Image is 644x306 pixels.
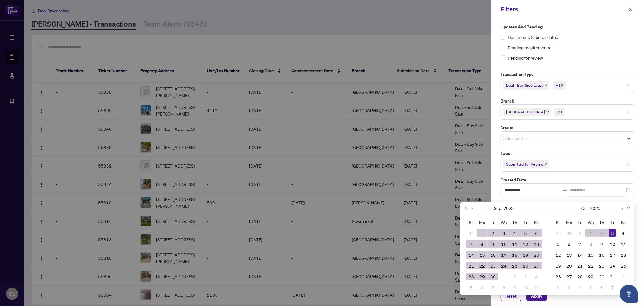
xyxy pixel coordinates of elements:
div: 8 [587,240,594,248]
div: 10 [522,284,529,291]
td: 2025-09-18 [509,249,520,260]
th: Sa [618,217,629,228]
div: 30 [576,229,584,237]
div: 28 [468,273,475,280]
td: 2025-09-25 [509,260,520,271]
div: 8 [479,240,486,248]
div: 12 [555,251,562,259]
td: 2025-10-23 [596,260,607,271]
label: Tags [501,150,634,157]
div: 10 [500,240,508,248]
td: 2025-10-11 [531,282,542,293]
span: Submitted for Review [503,160,549,168]
div: 4 [576,284,584,291]
td: 2025-10-03 [607,228,618,239]
td: 2025-09-23 [488,260,498,271]
span: Deal - Buy Side Lease [506,82,544,88]
td: 2025-09-02 [488,228,498,239]
div: 9 [598,240,605,248]
th: Tu [488,217,498,228]
td: 2025-10-29 [585,271,596,282]
td: 2025-09-15 [477,249,488,260]
th: We [585,217,596,228]
div: 3 [522,273,529,280]
div: 2 [511,273,518,280]
div: 29 [587,273,594,280]
label: Created Date [501,177,634,183]
div: 22 [479,262,486,269]
td: 2025-10-16 [596,249,607,260]
div: 2 [555,284,562,291]
td: 2025-10-07 [488,282,498,293]
span: close [544,163,547,166]
td: 2025-10-15 [585,249,596,260]
td: 2025-10-10 [607,239,618,249]
div: 24 [609,262,616,269]
div: 4 [511,229,518,237]
div: 18 [620,251,627,259]
th: Mo [564,217,575,228]
div: 7 [609,284,616,291]
td: 2025-10-11 [618,239,629,249]
td: 2025-10-18 [618,249,629,260]
td: 2025-11-08 [618,282,629,293]
div: 11 [511,240,518,248]
span: Deal - Buy Side Lease [503,81,549,90]
td: 2025-09-09 [488,239,498,249]
div: 5 [468,284,475,291]
div: 24 [500,262,508,269]
div: 1 [587,229,594,237]
div: 4 [620,229,627,237]
td: 2025-10-09 [596,239,607,249]
button: Next year (Control + right) [625,202,632,214]
div: 3 [566,284,573,291]
td: 2025-10-06 [477,282,488,293]
td: 2025-09-21 [466,260,477,271]
div: 13 [566,251,573,259]
div: 8 [620,284,627,291]
div: 18 [511,251,518,259]
td: 2025-09-01 [477,228,488,239]
button: Choose a year [591,202,601,214]
th: Su [466,217,477,228]
span: close [628,7,633,11]
div: 4 [533,273,540,280]
td: 2025-09-19 [520,249,531,260]
div: 3 [609,229,616,237]
div: 28 [576,273,584,280]
td: 2025-10-01 [585,228,596,239]
td: 2025-10-04 [531,271,542,282]
td: 2025-10-09 [509,282,520,293]
td: 2025-09-12 [520,239,531,249]
td: 2025-09-17 [498,249,509,260]
td: 2025-10-13 [564,249,575,260]
div: 25 [620,262,627,269]
th: Tu [575,217,585,228]
td: 2025-10-30 [596,271,607,282]
td: 2025-10-25 [618,260,629,271]
td: 2025-11-05 [585,282,596,293]
td: 2025-09-22 [477,260,488,271]
td: 2025-10-05 [466,282,477,293]
div: 7 [489,284,497,291]
button: Apply [526,291,547,301]
td: 2025-09-04 [509,228,520,239]
td: 2025-11-04 [575,282,585,293]
div: 6 [533,229,540,237]
div: 6 [598,284,605,291]
th: We [498,217,509,228]
td: 2025-08-31 [466,228,477,239]
div: 25 [511,262,518,269]
span: close [546,111,549,114]
span: Apply [531,291,542,301]
div: 21 [468,262,475,269]
div: 31 [609,273,616,280]
td: 2025-09-05 [520,228,531,239]
div: 26 [555,273,562,280]
td: 2025-11-07 [607,282,618,293]
th: Sa [531,217,542,228]
span: [GEOGRAPHIC_DATA] [506,109,545,115]
div: 29 [479,273,486,280]
div: 21 [576,262,584,269]
td: 2025-09-26 [520,260,531,271]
